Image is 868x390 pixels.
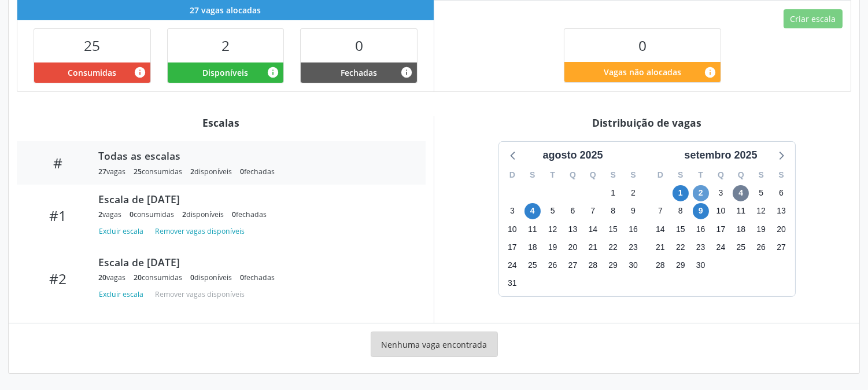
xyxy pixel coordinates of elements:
span: terça-feira, 9 de setembro de 2025 [693,203,709,219]
span: segunda-feira, 25 de agosto de 2025 [525,257,541,273]
span: Consumidas [68,67,116,79]
div: Q [583,166,603,184]
span: quinta-feira, 4 de setembro de 2025 [733,185,749,201]
span: terça-feira, 26 de agosto de 2025 [545,257,561,273]
span: sábado, 6 de setembro de 2025 [773,185,789,201]
span: sexta-feira, 19 de setembro de 2025 [753,221,769,237]
div: vagas [98,209,121,219]
div: #2 [25,270,90,287]
span: sexta-feira, 15 de agosto de 2025 [605,221,621,237]
div: S [771,166,792,184]
span: sexta-feira, 8 de agosto de 2025 [605,203,621,219]
span: 0 [355,36,363,55]
button: Excluir escala [98,223,148,239]
span: sexta-feira, 12 de setembro de 2025 [753,203,769,219]
span: 0 [130,209,134,219]
div: disponíveis [190,273,232,282]
div: consumidas [134,273,182,282]
button: Criar escala [784,9,843,29]
span: sábado, 30 de agosto de 2025 [625,257,641,273]
div: vagas [98,273,125,282]
div: S [522,166,542,184]
span: domingo, 10 de agosto de 2025 [504,221,520,237]
div: Todas as escalas [98,149,409,162]
span: 0 [232,209,236,219]
span: domingo, 28 de setembro de 2025 [652,257,668,273]
span: quinta-feira, 18 de setembro de 2025 [733,221,749,237]
span: sábado, 2 de agosto de 2025 [625,185,641,201]
span: sexta-feira, 26 de setembro de 2025 [753,239,769,255]
span: 20 [98,273,106,282]
div: consumidas [130,209,174,219]
span: 20 [134,273,142,282]
span: sexta-feira, 5 de setembro de 2025 [753,185,769,201]
span: 2 [182,209,186,219]
span: domingo, 7 de setembro de 2025 [652,203,668,219]
div: D [651,166,671,184]
i: Vagas alocadas que possuem marcações associadas [134,66,146,79]
div: Nenhuma vaga encontrada [371,332,498,357]
div: Escala de [DATE] [98,193,409,205]
span: 0 [190,273,194,282]
span: quarta-feira, 27 de agosto de 2025 [564,257,581,273]
span: terça-feira, 19 de agosto de 2025 [545,239,561,255]
div: S [670,166,690,184]
span: sexta-feira, 1 de agosto de 2025 [605,185,621,201]
span: sábado, 16 de agosto de 2025 [625,221,641,237]
div: Q [563,166,583,184]
div: fechadas [232,209,267,219]
span: 2 [98,209,102,219]
span: terça-feira, 16 de setembro de 2025 [693,221,709,237]
span: domingo, 24 de agosto de 2025 [504,257,520,273]
div: S [623,166,644,184]
span: Vagas não alocadas [604,66,681,78]
span: quinta-feira, 28 de agosto de 2025 [585,257,601,273]
span: domingo, 14 de setembro de 2025 [652,221,668,237]
span: 0 [240,167,244,176]
i: Vagas alocadas e sem marcações associadas [267,66,279,79]
span: domingo, 17 de agosto de 2025 [504,239,520,255]
span: domingo, 21 de setembro de 2025 [652,239,668,255]
div: fechadas [240,273,275,282]
span: quinta-feira, 11 de setembro de 2025 [733,203,749,219]
div: Escala de [DATE] [98,256,409,268]
span: quarta-feira, 6 de agosto de 2025 [564,203,581,219]
div: T [542,166,563,184]
span: quinta-feira, 25 de setembro de 2025 [733,239,749,255]
div: Q [731,166,751,184]
span: sábado, 27 de setembro de 2025 [773,239,789,255]
span: quinta-feira, 21 de agosto de 2025 [585,239,601,255]
span: 0 [240,273,244,282]
span: terça-feira, 2 de setembro de 2025 [693,185,709,201]
span: sexta-feira, 22 de agosto de 2025 [605,239,621,255]
span: segunda-feira, 22 de setembro de 2025 [673,239,689,255]
div: Q [711,166,731,184]
span: sexta-feira, 29 de agosto de 2025 [605,257,621,273]
span: 25 [84,36,100,55]
span: sábado, 23 de agosto de 2025 [625,239,641,255]
span: quarta-feira, 17 de setembro de 2025 [712,221,729,237]
div: consumidas [134,167,182,176]
span: quinta-feira, 7 de agosto de 2025 [585,203,601,219]
div: Escalas [17,116,426,129]
span: domingo, 31 de agosto de 2025 [504,275,520,292]
span: terça-feira, 12 de agosto de 2025 [545,221,561,237]
div: S [603,166,623,184]
div: vagas [98,167,125,176]
span: terça-feira, 30 de setembro de 2025 [693,257,709,273]
span: Disponíveis [202,67,248,79]
i: Quantidade de vagas restantes do teto de vagas [704,66,716,79]
span: segunda-feira, 29 de setembro de 2025 [673,257,689,273]
span: domingo, 3 de agosto de 2025 [504,203,520,219]
span: 25 [134,167,142,176]
span: segunda-feira, 15 de setembro de 2025 [673,221,689,237]
span: quinta-feira, 14 de agosto de 2025 [585,221,601,237]
button: Remover vagas disponíveis [150,223,249,239]
div: setembro 2025 [679,148,762,163]
span: segunda-feira, 1 de setembro de 2025 [673,185,689,201]
span: terça-feira, 23 de setembro de 2025 [693,239,709,255]
span: 2 [221,36,230,55]
div: disponíveis [182,209,224,219]
button: Excluir escala [98,286,148,302]
span: quarta-feira, 24 de setembro de 2025 [712,239,729,255]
